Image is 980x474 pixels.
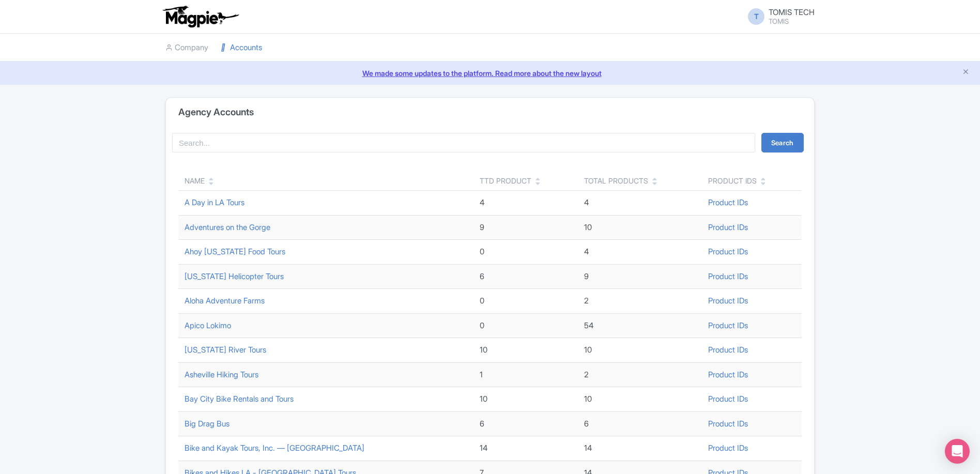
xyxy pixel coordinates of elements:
div: Total Products [584,175,648,186]
td: 4 [578,191,701,216]
a: Big Drag Bus [185,419,229,429]
td: 54 [578,313,701,338]
td: 9 [578,264,701,289]
td: 10 [578,215,701,240]
a: Company [165,34,208,62]
a: A Day in LA Tours [185,197,244,207]
td: 4 [473,191,578,216]
td: 9 [473,215,578,240]
input: Search... [172,133,755,152]
a: Product IDs [708,394,748,404]
td: 0 [473,289,578,314]
td: 1 [473,362,578,387]
a: Adventures on the Gorge [185,222,270,232]
td: 4 [578,240,701,265]
td: 10 [473,338,578,363]
a: Product IDs [708,296,748,305]
div: TTD Product [480,175,531,186]
button: Close announcement [962,67,970,79]
td: 6 [473,264,578,289]
td: 10 [473,387,578,412]
a: Accounts [221,34,262,62]
a: Asheville Hiking Tours [185,370,258,379]
td: 10 [578,338,701,363]
h4: Agency Accounts [178,107,254,117]
div: Open Intercom Messenger [945,439,970,464]
a: Product IDs [708,247,748,256]
div: Name [185,175,205,186]
a: Product IDs [708,419,748,429]
td: 0 [473,313,578,338]
td: 6 [578,411,701,436]
td: 10 [578,387,701,412]
td: 0 [473,240,578,265]
a: Bike and Kayak Tours, Inc. — [GEOGRAPHIC_DATA] [185,443,364,453]
img: logo-ab69f6fb50320c5b225c76a69d11143b.png [160,5,240,28]
a: [US_STATE] Helicopter Tours [185,271,284,281]
button: Search [761,133,804,152]
td: 14 [578,436,701,461]
a: Ahoy [US_STATE] Food Tours [185,247,285,256]
a: Aloha Adventure Farms [185,296,265,305]
td: 14 [473,436,578,461]
a: Product IDs [708,222,748,232]
a: Product IDs [708,197,748,207]
td: 2 [578,362,701,387]
div: Product IDs [708,175,757,186]
td: 2 [578,289,701,314]
small: TOMIS [769,18,815,25]
span: TOMIS TECH [769,7,815,17]
a: Product IDs [708,320,748,330]
a: Product IDs [708,370,748,379]
td: 6 [473,411,578,436]
a: Product IDs [708,271,748,281]
a: Product IDs [708,345,748,355]
a: T TOMIS TECH TOMIS [742,8,815,25]
a: Bay City Bike Rentals and Tours [185,394,294,404]
a: [US_STATE] River Tours [185,345,266,355]
a: Product IDs [708,443,748,453]
span: T [748,8,764,25]
a: We made some updates to the platform. Read more about the new layout [6,68,974,79]
a: Apico Lokimo [185,320,231,330]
